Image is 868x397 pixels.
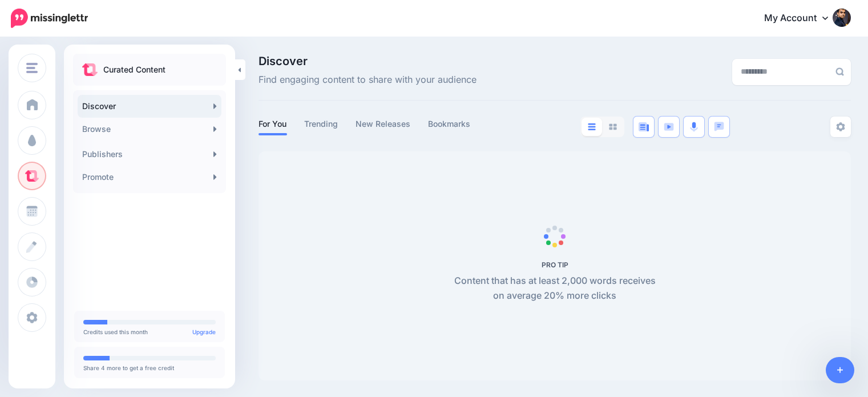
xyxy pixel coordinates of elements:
[78,166,221,189] a: Promote
[78,95,221,118] a: Discover
[836,122,845,131] img: settings-grey.png
[259,55,477,67] span: Discover
[448,260,662,269] h5: PRO TIP
[753,5,851,33] a: My Account
[690,122,698,132] img: microphone.png
[714,122,724,131] img: chat-square-blue.png
[664,123,674,131] img: video-blue.png
[609,123,617,130] img: grid-grey.png
[835,67,844,76] img: search-grey-6.png
[448,274,662,303] p: Content that has at least 2,000 words receives on average 20% more clicks
[78,118,221,141] a: Browse
[26,63,38,73] img: menu.png
[103,63,165,77] p: Curated Content
[78,143,221,166] a: Publishers
[304,117,338,131] a: Trending
[588,123,596,130] img: list-blue.png
[11,9,88,28] img: Missinglettr
[82,63,98,76] img: curate.png
[259,73,477,87] span: Find engaging content to share with your audience
[639,122,649,131] img: article-blue.png
[428,117,471,131] a: Bookmarks
[259,117,287,131] a: For You
[356,117,411,131] a: New Releases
